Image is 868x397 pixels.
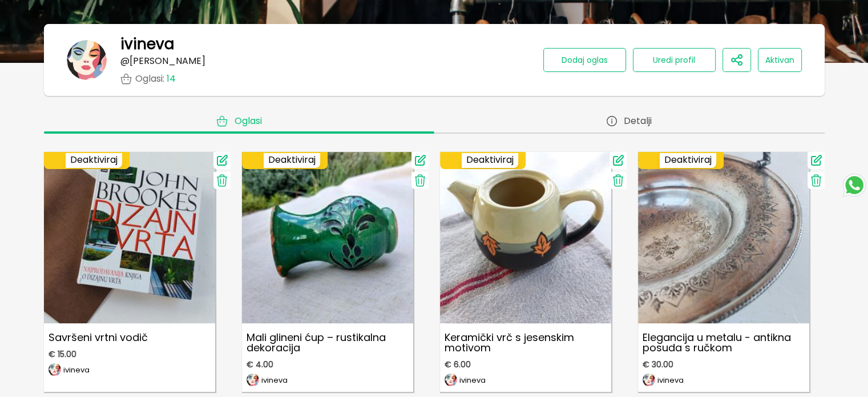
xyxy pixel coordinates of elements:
[242,152,413,323] img: Mali glineni ćup – rustikalna dekoracija
[543,48,626,72] button: Dodaj oglas
[135,74,176,84] p: Oglasi :
[242,152,413,392] a: Mali glineni ćup – rustikalna dekoracijaMali glineni ćup – rustikalna dekoracija€ 4.00imageivineva
[261,376,288,384] p: ivineva
[440,328,611,358] p: Keramički vrč s jesenskim motivom
[758,48,802,72] button: Aktivan
[120,56,205,66] p: @ [PERSON_NAME]
[633,48,716,72] button: Uredi profil
[235,115,262,127] span: Oglasi
[242,328,413,358] p: Mali glineni ćup – rustikalna dekoracija
[638,152,809,323] img: Elegancija u metalu - antikna posuda s ručkom
[49,350,76,359] span: € 15.00
[643,374,655,386] img: image
[638,152,809,392] a: Elegancija u metalu - antikna posuda s ručkomElegancija u metalu - antikna posuda s ručkom€ 30.00...
[638,328,809,358] p: Elegancija u metalu - antikna posuda s ručkom
[445,374,457,386] img: image
[440,152,611,323] img: Keramički vrč s jesenskim motivom
[657,376,684,384] p: ivineva
[44,328,215,347] p: Savršeni vrtni vodič
[247,360,273,369] span: € 4.00
[167,72,176,85] span: 14
[624,115,652,127] span: Detalji
[63,366,90,374] p: ivineva
[247,374,259,386] img: image
[562,54,608,66] span: Dodaj oglas
[44,152,215,392] a: Savršeni vrtni vodičSavršeni vrtni vodič€ 15.00imageivineva
[120,35,174,53] h1: ivineva
[49,363,61,376] img: image
[459,376,486,384] p: ivineva
[440,152,611,392] a: Keramički vrč s jesenskim motivomKeramički vrč s jesenskim motivom€ 6.00imageivineva
[445,360,471,369] span: € 6.00
[67,40,107,80] img: banner
[44,152,215,323] img: Savršeni vrtni vodič
[643,360,673,369] span: € 30.00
